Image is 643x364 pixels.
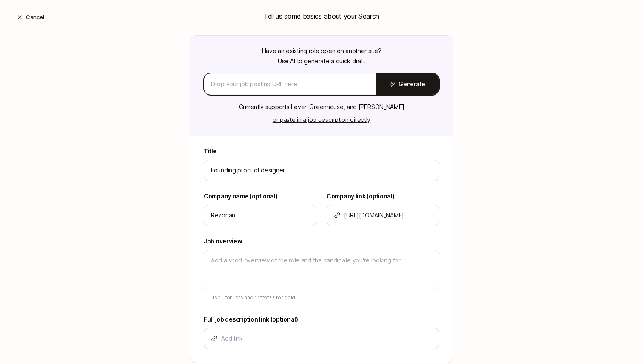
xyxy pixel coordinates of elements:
[221,333,432,344] input: Add link
[262,46,381,66] p: Have an existing role open on another site? Use AI to generate a quick draft
[211,165,432,175] input: e.g. Head of Marketing, Contract Design Lead
[211,210,309,220] input: Tell us who you're hiring for
[211,294,295,301] span: Use - for lists and **text** for bold
[267,114,376,126] button: or paste in a job description directly
[204,314,439,324] label: Full job description link (optional)
[204,191,316,201] label: Company name (optional)
[204,236,439,246] label: Job overview
[211,79,369,89] input: Drop your job posting URL here
[344,210,432,220] input: Add link
[10,9,51,25] button: Cancel
[239,102,404,112] p: Currently supports Lever, Greenhouse, and [PERSON_NAME]
[204,146,439,156] label: Title
[327,191,439,201] label: Company link (optional)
